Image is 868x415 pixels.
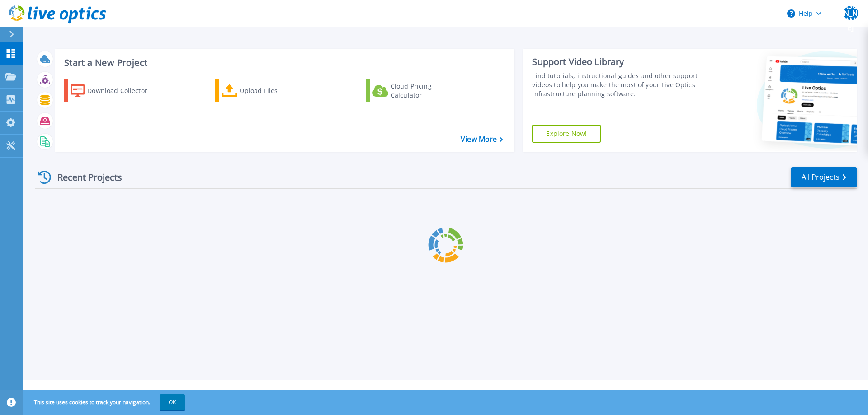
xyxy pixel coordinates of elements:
div: Find tutorials, instructional guides and other support videos to help you make the most of your L... [532,71,702,98]
div: Download Collector [87,82,160,100]
span: This site uses cookies to track your navigation. [25,394,185,410]
a: All Projects [791,167,857,187]
button: OK [160,394,185,410]
a: Download Collector [64,79,165,102]
div: Recent Projects [35,166,134,188]
h3: Start a New Project [64,58,503,68]
a: View More [461,135,503,144]
a: Explore Now! [532,125,601,143]
a: Cloud Pricing Calculator [366,79,467,102]
div: Support Video Library [532,56,702,68]
div: Upload Files [240,82,312,100]
a: Upload Files [215,79,316,102]
div: Cloud Pricing Calculator [391,82,463,100]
